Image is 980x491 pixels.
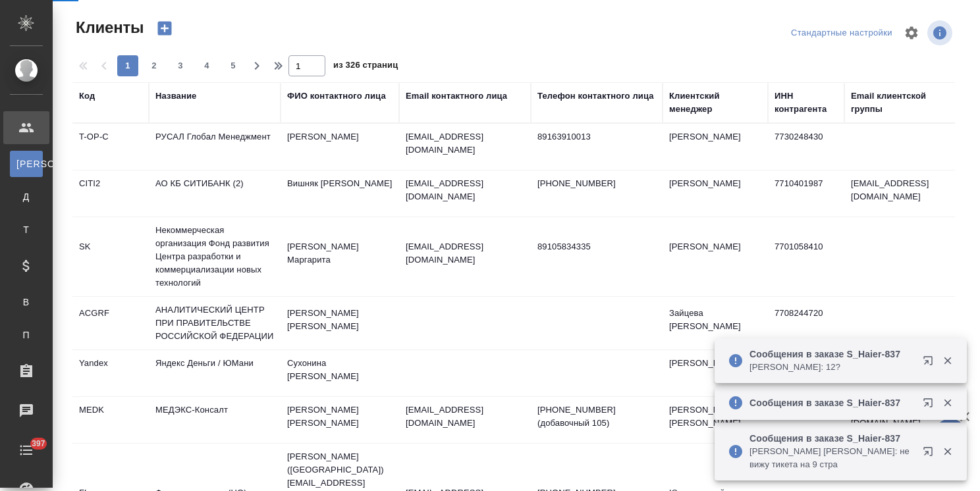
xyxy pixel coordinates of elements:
[10,217,43,243] a: Т
[406,240,524,267] p: [EMAIL_ADDRESS][DOMAIN_NAME]
[768,170,844,217] td: 7710401987
[16,223,36,236] span: Т
[72,397,149,443] td: MEDK
[333,57,398,76] span: из 326 страниц
[749,445,914,471] p: [PERSON_NAME] [PERSON_NAME]: не вижу тикета на 9 стра
[281,124,399,170] td: [PERSON_NAME]
[406,177,524,203] p: [EMAIL_ADDRESS][DOMAIN_NAME]
[934,397,961,409] button: Закрыть
[170,59,191,72] span: 3
[24,437,53,450] span: 397
[223,59,244,72] span: 5
[663,234,768,280] td: [PERSON_NAME]
[16,157,36,170] span: [PERSON_NAME]
[223,55,244,76] button: 5
[155,90,196,103] div: Название
[749,348,914,361] p: Сообщения в заказе S_Haier-837
[788,23,896,43] div: split button
[663,350,768,396] td: [PERSON_NAME]
[663,170,768,217] td: [PERSON_NAME]
[72,17,144,38] span: Клиенты
[72,300,149,346] td: ACGRF
[3,434,49,467] a: 397
[934,355,961,367] button: Закрыть
[144,55,165,76] button: 2
[10,322,43,348] a: П
[927,20,955,45] span: Посмотреть информацию
[851,90,956,116] div: Email клиентской группы
[16,296,36,309] span: В
[663,124,768,170] td: [PERSON_NAME]
[915,390,946,421] button: Открыть в новой вкладке
[663,397,768,443] td: [PERSON_NAME] [PERSON_NAME]
[149,17,180,39] button: Создать
[10,184,43,210] a: Д
[768,300,844,346] td: 7708244720
[406,130,524,157] p: [EMAIL_ADDRESS][DOMAIN_NAME]
[406,403,524,430] p: [EMAIL_ADDRESS][DOMAIN_NAME]
[537,90,654,103] div: Телефон контактного лица
[149,217,281,296] td: Некоммерческая организация Фонд развития Центра разработки и коммерциализации новых технологий
[749,396,914,409] p: Сообщения в заказе S_Haier-837
[669,90,761,116] div: Клиентский менеджер
[149,297,281,349] td: АНАЛИТИЧЕСКИЙ ЦЕНТР ПРИ ПРАВИТЕЛЬСТВЕ РОССИЙСКОЙ ФЕДЕРАЦИИ
[281,170,399,217] td: Вишняк [PERSON_NAME]
[281,397,399,443] td: [PERSON_NAME] [PERSON_NAME]
[170,55,191,76] button: 3
[196,55,217,76] button: 4
[16,328,36,342] span: П
[72,124,149,170] td: T-OP-C
[281,350,399,396] td: Сухонина [PERSON_NAME]
[915,348,946,379] button: Открыть в новой вкладке
[537,403,656,430] p: [PHONE_NUMBER] (добавочный 105)
[749,361,914,374] p: [PERSON_NAME]: 12?
[749,432,914,445] p: Сообщения в заказе S_Haier-837
[537,130,656,143] p: 89163910013
[844,170,963,217] td: [EMAIL_ADDRESS][DOMAIN_NAME]
[281,300,399,346] td: [PERSON_NAME] [PERSON_NAME]
[16,190,36,203] span: Д
[896,17,927,49] span: Настроить таблицу
[149,350,281,396] td: Яндекс Деньги / ЮМани
[281,234,399,280] td: [PERSON_NAME] Маргарита
[196,59,217,72] span: 4
[149,397,281,443] td: МЕДЭКС-Консалт
[537,177,656,190] p: [PHONE_NUMBER]
[149,124,281,170] td: РУСАЛ Глобал Менеджмент
[149,170,281,217] td: АО КБ СИТИБАНК (2)
[72,234,149,280] td: SK
[10,289,43,315] a: В
[72,350,149,396] td: Yandex
[537,240,656,253] p: 89105834335
[144,59,165,72] span: 2
[915,438,946,470] button: Открыть в новой вкладке
[406,90,507,103] div: Email контактного лица
[775,90,838,116] div: ИНН контрагента
[663,300,768,346] td: Зайцева [PERSON_NAME]
[10,151,43,177] a: [PERSON_NAME]
[934,446,961,457] button: Закрыть
[768,234,844,280] td: 7701058410
[287,90,386,103] div: ФИО контактного лица
[72,170,149,217] td: CITI2
[768,124,844,170] td: 7730248430
[79,90,95,103] div: Код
